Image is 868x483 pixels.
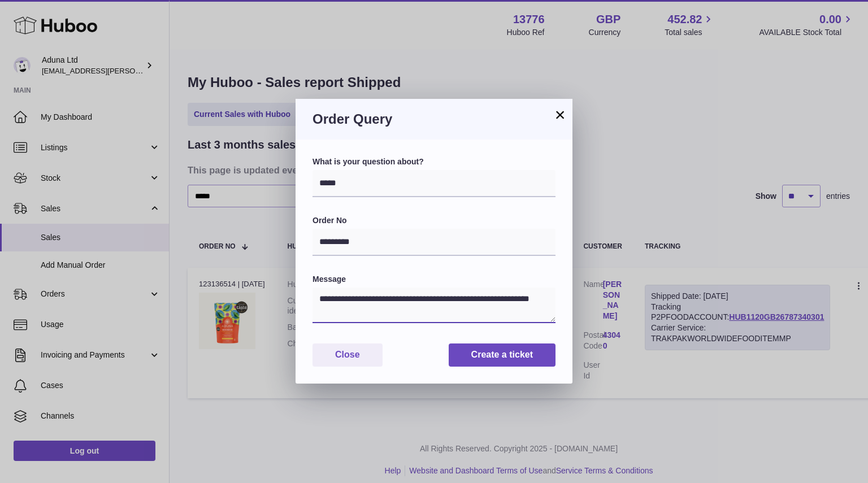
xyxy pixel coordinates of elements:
[313,343,383,367] button: Close
[313,156,555,167] label: What is your question about?
[313,274,555,285] label: Message
[553,108,567,121] button: ×
[313,110,555,128] h3: Order Query
[449,343,555,367] button: Create a ticket
[313,215,555,226] label: Order No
